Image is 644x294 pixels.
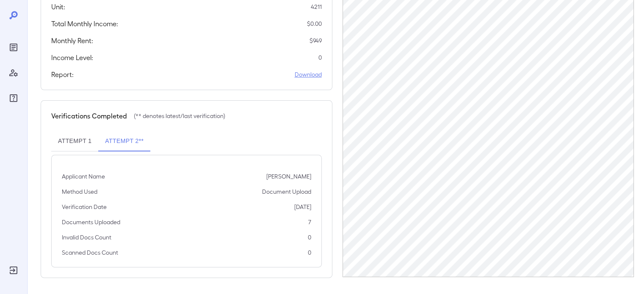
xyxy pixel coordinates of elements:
[51,111,127,121] h5: Verifications Completed
[308,248,311,257] p: 0
[307,19,322,28] p: $ 0.00
[51,52,93,63] h5: Income Level:
[262,187,311,196] p: Document Upload
[308,233,311,242] p: 0
[294,203,311,211] p: [DATE]
[295,70,322,79] a: Download
[318,53,322,62] p: 0
[310,36,322,45] p: $ 949
[62,248,118,257] p: Scanned Docs Count
[98,131,150,151] button: Attempt 2**
[7,91,20,105] div: FAQ
[308,218,311,226] p: 7
[51,19,118,29] h5: Total Monthly Income:
[7,264,20,277] div: Log Out
[62,187,97,196] p: Method Used
[62,203,107,211] p: Verification Date
[134,112,225,120] p: (** denotes latest/last verification)
[311,3,322,11] p: 4211
[62,218,120,226] p: Documents Uploaded
[7,66,20,80] div: Manage Users
[51,2,65,12] h5: Unit:
[7,41,20,54] div: Reports
[266,172,311,181] p: [PERSON_NAME]
[51,69,74,80] h5: Report:
[62,233,111,242] p: Invalid Docs Count
[51,36,93,46] h5: Monthly Rent:
[62,172,105,181] p: Applicant Name
[51,131,98,151] button: Attempt 1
